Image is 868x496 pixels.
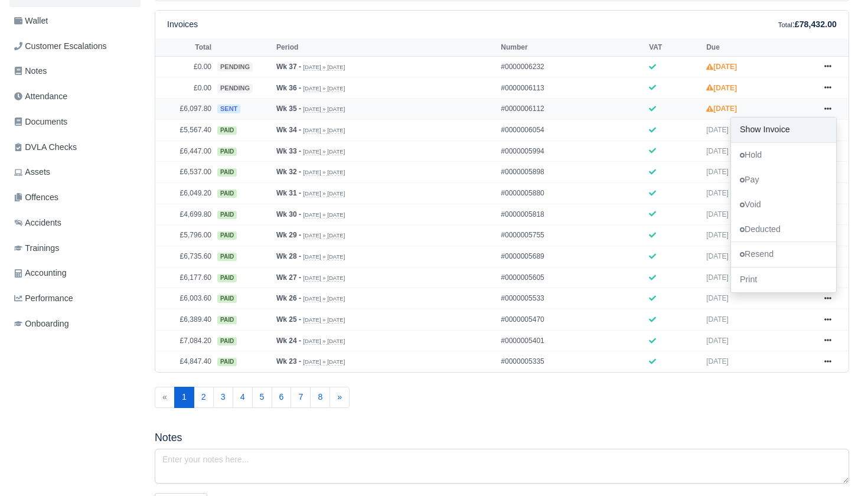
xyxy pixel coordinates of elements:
td: £6,537.00 [155,162,214,183]
span: pending [217,63,253,71]
td: #0000005994 [498,141,646,162]
span: [DATE] [706,273,729,282]
strong: Wk 28 - [276,252,301,260]
a: 5 [252,387,272,408]
a: Void [731,192,836,217]
a: Accidents [9,211,141,234]
div: Chat Widget [809,439,868,496]
small: [DATE] » [DATE] [303,358,345,366]
span: [DATE] [706,210,729,218]
strong: Wk 37 - [276,63,301,71]
td: #0000005755 [498,225,646,246]
a: 8 [310,387,330,408]
td: £5,567.40 [155,120,214,141]
strong: £78,432.00 [795,19,837,29]
a: 2 [194,387,214,408]
td: #0000005401 [498,330,646,351]
span: paid [217,148,237,156]
td: £5,796.00 [155,225,214,246]
span: DVLA Checks [14,141,77,154]
a: Accounting [9,262,141,285]
span: [DATE] [706,189,729,197]
span: Customer Escalations [14,40,107,53]
a: Attendance [9,85,141,108]
th: Period [273,38,498,56]
td: £6,177.60 [155,267,214,288]
span: Notes [14,64,47,78]
td: £6,097.80 [155,99,214,120]
small: [DATE] » [DATE] [303,275,345,282]
span: sent [217,105,240,113]
small: [DATE] » [DATE] [303,338,345,345]
span: Wallet [14,14,48,28]
h6: Invoices [167,19,198,30]
span: [DATE] [706,337,729,345]
strong: Wk 30 - [276,210,301,218]
a: 4 [233,387,253,408]
span: paid [217,337,237,345]
small: [DATE] » [DATE] [303,316,345,324]
strong: Wk 24 - [276,337,301,345]
td: £4,847.40 [155,351,214,372]
td: £6,447.00 [155,141,214,162]
td: #0000005335 [498,351,646,372]
a: Deducted [731,217,836,242]
span: Attendance [14,90,67,103]
span: Offences [14,191,58,204]
span: paid [217,211,237,219]
strong: [DATE] [706,63,737,71]
span: paid [217,168,237,177]
strong: Wk 33 - [276,147,301,155]
td: £0.00 [155,77,214,99]
span: paid [217,231,237,240]
a: Offences [9,186,141,209]
small: [DATE] » [DATE] [303,148,345,155]
small: [DATE] » [DATE] [303,85,345,92]
strong: Wk 35 - [276,105,301,113]
td: #0000006113 [498,77,646,99]
td: #0000006054 [498,120,646,141]
span: paid [217,126,237,135]
strong: Wk 25 - [276,315,301,324]
strong: Wk 29 - [276,231,301,239]
span: Performance [14,292,73,305]
th: Number [498,38,646,56]
strong: Wk 26 - [276,294,301,302]
span: paid [217,190,237,198]
strong: [DATE] [706,105,737,113]
a: 3 [213,387,233,408]
strong: Wk 34 - [276,126,301,134]
td: £7,084.20 [155,330,214,351]
td: £6,003.60 [155,288,214,309]
span: Accounting [14,266,67,280]
td: #0000005898 [498,162,646,183]
strong: Wk 31 - [276,189,301,197]
span: [DATE] [706,294,729,302]
a: » [329,387,350,408]
span: Documents [14,115,67,129]
td: £6,389.40 [155,309,214,331]
a: 7 [291,387,311,408]
a: Wallet [9,9,141,32]
td: £6,049.20 [155,183,214,204]
a: 6 [272,387,292,408]
strong: [DATE] [706,84,737,92]
span: paid [217,295,237,303]
td: £0.00 [155,57,214,78]
a: Hold [731,143,836,168]
span: paid [217,316,237,324]
span: [DATE] [706,147,729,155]
a: Performance [9,287,141,310]
a: Print [731,268,836,293]
div: : [778,18,837,31]
td: #0000005533 [498,288,646,309]
small: [DATE] » [DATE] [303,232,345,239]
span: [DATE] [706,357,729,366]
span: paid [217,274,237,282]
span: pending [217,84,253,93]
span: 1 [174,387,194,408]
a: DVLA Checks [9,136,141,159]
small: [DATE] » [DATE] [303,295,345,302]
td: #0000006112 [498,99,646,120]
a: Resend [731,243,836,267]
